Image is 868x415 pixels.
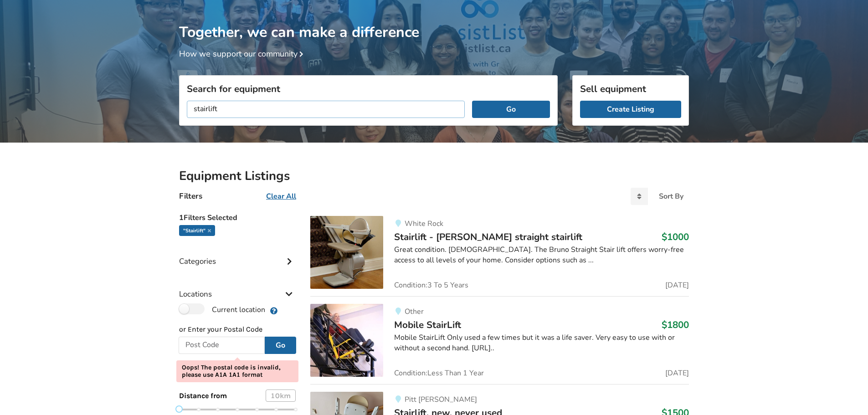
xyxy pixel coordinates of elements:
span: [DATE] [665,282,689,289]
div: Mobile StairLift Only used a few times but it was a life saver. Very easy to use with or without ... [394,333,689,354]
button: Go [472,101,550,118]
h3: Sell equipment [580,83,681,95]
span: [DATE] [665,369,689,377]
div: Locations [179,271,296,303]
button: Go [265,337,296,354]
div: 10 km [266,389,296,402]
a: mobility-stairlift - bruno straight stairliftWhite RockStairlift - [PERSON_NAME] straight stairli... [310,216,689,296]
img: mobility-stairlift - bruno straight stairlift [310,216,383,289]
div: Categories [179,238,296,271]
a: mobility-mobile stairlift OtherMobile StairLift$1800Mobile StairLift Only used a few times but it... [310,296,689,384]
div: Oops! The postal code is invalid, please use A1A 1A1 format [176,360,298,382]
h3: Search for equipment [187,83,550,95]
label: Current location [179,303,265,315]
a: How we support our community [179,48,307,59]
h4: Filters [179,191,202,201]
input: I am looking for... [187,101,465,118]
h2: Equipment Listings [179,168,689,184]
u: Clear All [266,191,296,201]
span: Distance from [179,391,227,400]
span: Condition: Less Than 1 Year [394,369,484,377]
h3: $1800 [662,319,689,331]
span: Other [405,307,424,317]
span: Condition: 3 To 5 Years [394,282,468,289]
p: or Enter your Postal Code [179,324,296,335]
span: Stairlift - [PERSON_NAME] straight stairlift [394,231,582,243]
h3: $1000 [662,231,689,243]
span: White Rock [405,219,443,229]
h5: 1 Filters Selected [179,209,296,225]
div: Sort By [659,193,683,200]
input: Post Code [179,337,265,354]
a: Create Listing [580,101,681,118]
span: Mobile StairLift [394,318,461,331]
div: "stairlift" [179,225,215,236]
div: Great condition. [DEMOGRAPHIC_DATA]. The Bruno Straight Stair lift offers worry-free access to al... [394,245,689,266]
span: Pitt [PERSON_NAME] [405,395,477,405]
img: mobility-mobile stairlift [310,304,383,377]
